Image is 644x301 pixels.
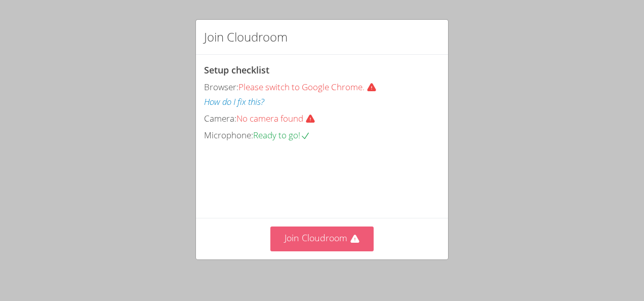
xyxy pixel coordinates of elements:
button: How do I fix this? [204,95,264,109]
span: Setup checklist [204,64,269,76]
button: Join Cloudroom [270,227,374,251]
span: Ready to go! [253,129,310,141]
span: Microphone: [204,129,253,141]
span: Camera: [204,112,236,124]
span: Please switch to Google Chrome. [238,81,381,93]
span: No camera found [236,112,319,124]
span: Browser: [204,81,238,93]
h2: Join Cloudroom [204,28,288,46]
